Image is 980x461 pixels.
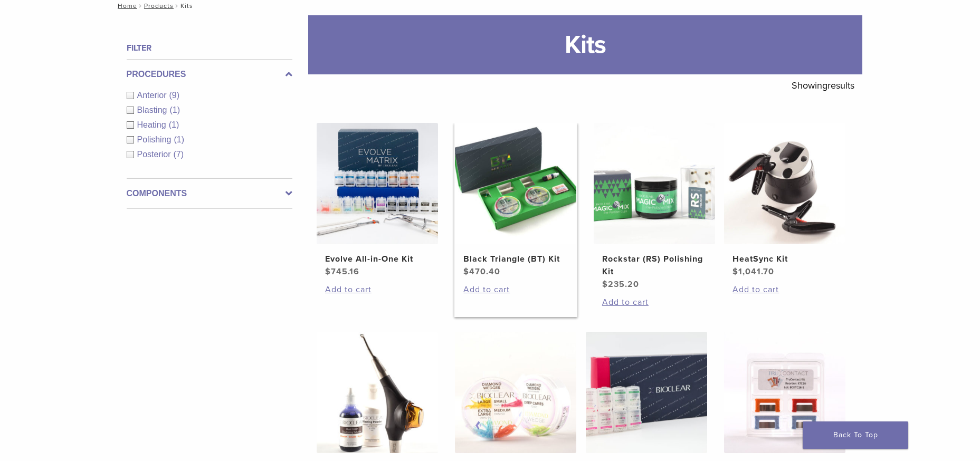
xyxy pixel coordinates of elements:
[127,187,292,200] label: Components
[602,279,608,290] span: $
[602,253,707,278] h2: Rockstar (RS) Polishing Kit
[317,123,438,244] img: Evolve All-in-One Kit
[594,123,715,244] img: Rockstar (RS) Polishing Kit
[127,42,292,54] h4: Filter
[137,3,144,8] span: /
[455,332,576,453] img: Diamond Wedge Kits
[325,283,430,296] a: Add to cart: “Evolve All-in-One Kit”
[169,120,179,129] span: (1)
[732,266,738,277] span: $
[325,266,331,277] span: $
[169,105,180,114] span: (1)
[602,296,707,309] a: Add to cart: “Rockstar (RS) Polishing Kit”
[602,279,639,290] bdi: 235.20
[724,123,846,278] a: HeatSync KitHeatSync Kit $1,041.70
[455,123,576,244] img: Black Triangle (BT) Kit
[317,332,438,453] img: Blaster Kit
[115,2,137,9] a: Home
[308,15,862,74] h1: Kits
[144,2,174,9] a: Products
[169,91,180,100] span: (9)
[325,266,359,277] bdi: 745.16
[127,68,292,81] label: Procedures
[732,283,837,296] a: Add to cart: “HeatSync Kit”
[732,266,774,277] bdi: 1,041.70
[463,253,568,265] h2: Black Triangle (BT) Kit
[454,123,577,278] a: Black Triangle (BT) KitBlack Triangle (BT) Kit $470.40
[732,253,837,265] h2: HeatSync Kit
[137,120,169,129] span: Heating
[724,332,845,453] img: TruContact Kit
[463,266,469,277] span: $
[137,91,169,100] span: Anterior
[463,266,500,277] bdi: 470.40
[586,332,707,453] img: Complete HD Anterior Kit
[325,253,430,265] h2: Evolve All-in-One Kit
[137,135,174,144] span: Polishing
[724,123,845,244] img: HeatSync Kit
[174,150,184,159] span: (7)
[174,135,184,144] span: (1)
[792,74,854,97] p: Showing results
[803,421,908,449] a: Back To Top
[593,123,716,291] a: Rockstar (RS) Polishing KitRockstar (RS) Polishing Kit $235.20
[137,105,170,114] span: Blasting
[463,283,568,296] a: Add to cart: “Black Triangle (BT) Kit”
[316,123,439,278] a: Evolve All-in-One KitEvolve All-in-One Kit $745.16
[174,3,180,8] span: /
[137,150,174,159] span: Posterior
